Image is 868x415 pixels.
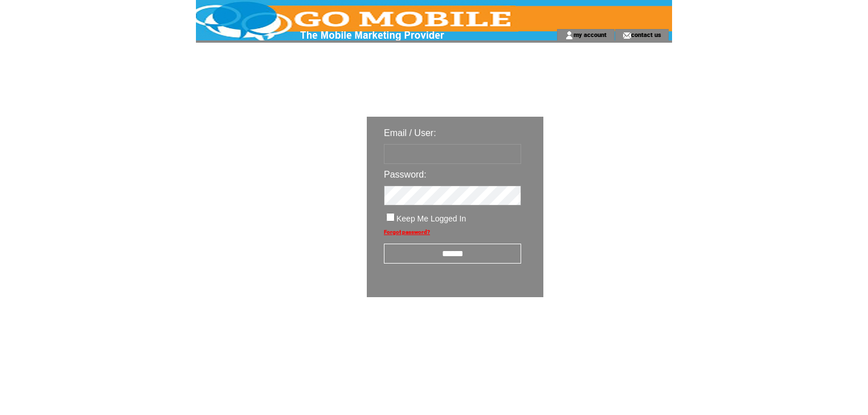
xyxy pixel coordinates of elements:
[574,31,607,38] a: my account
[623,31,631,40] img: contact_us_icon.gif;jsessionid=7079D6917666347E69A633B816445CDC
[384,170,427,179] span: Password:
[565,31,574,40] img: account_icon.gif;jsessionid=7079D6917666347E69A633B816445CDC
[384,128,436,138] span: Email / User:
[396,214,466,223] span: Keep Me Logged In
[576,326,633,340] img: transparent.png;jsessionid=7079D6917666347E69A633B816445CDC
[631,31,661,38] a: contact us
[384,229,430,235] a: Forgot password?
